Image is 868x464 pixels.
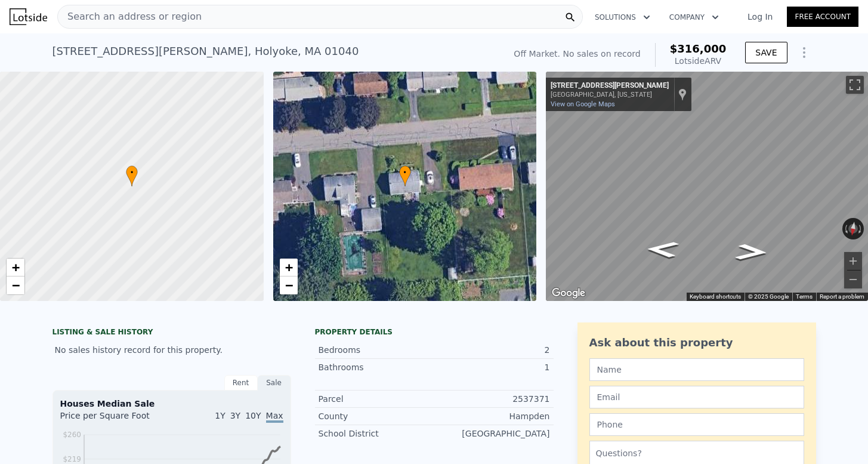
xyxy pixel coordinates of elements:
[319,410,434,422] div: County
[434,393,550,405] div: 2537371
[319,344,434,356] div: Bedrooms
[721,240,781,265] path: Go West, Sheehan Dr
[60,410,172,429] div: Price per Square Foot
[748,293,789,300] span: © 2025 Google
[63,455,81,463] tspan: $219
[589,413,804,436] input: Phone
[258,375,291,391] div: Sale
[245,411,261,420] span: 10Y
[399,165,411,186] div: •
[315,327,554,337] div: Property details
[10,8,47,25] img: Lotside
[844,271,862,288] button: Zoom out
[690,293,741,301] button: Keyboard shortcuts
[787,7,858,27] a: Free Account
[792,41,816,64] button: Show Options
[549,285,588,301] a: Open this area in Google Maps (opens a new window)
[660,7,728,28] button: Company
[12,260,20,275] span: +
[7,259,24,276] a: Zoom in
[670,42,727,55] span: $316,000
[551,91,669,99] div: [GEOGRAPHIC_DATA], [US_STATE]
[549,285,588,301] img: Google
[514,48,640,60] div: Off Market. No sales on record
[280,276,298,294] a: Zoom out
[58,10,202,24] span: Search an address or region
[842,218,849,239] button: Rotate counterclockwise
[280,259,298,276] a: Zoom in
[52,43,359,60] div: [STREET_ADDRESS][PERSON_NAME] , Holyoke , MA 01040
[846,76,864,94] button: Toggle fullscreen view
[7,276,24,294] a: Zoom out
[589,386,804,408] input: Email
[399,167,411,178] span: •
[434,410,550,422] div: Hampden
[285,278,292,293] span: −
[796,293,813,300] a: Terms (opens in new tab)
[546,72,868,301] div: Street View
[434,361,550,373] div: 1
[820,293,864,300] a: Report a problem
[434,344,550,356] div: 2
[319,393,434,405] div: Parcel
[319,428,434,440] div: School District
[230,411,240,420] span: 3Y
[858,218,864,239] button: Rotate clockwise
[551,81,669,91] div: [STREET_ADDRESS][PERSON_NAME]
[12,278,20,293] span: −
[52,327,291,339] div: LISTING & SALE HISTORY
[678,88,687,101] a: Show location on map
[63,431,81,439] tspan: $260
[670,55,727,67] div: Lotside ARV
[60,398,283,410] div: Houses Median Sale
[589,334,804,351] div: Ask about this property
[551,100,615,108] a: View on Google Maps
[126,167,138,178] span: •
[224,375,258,391] div: Rent
[215,411,225,420] span: 1Y
[546,72,868,301] div: Map
[266,411,283,423] span: Max
[745,42,787,63] button: SAVE
[632,237,693,262] path: Go East, Sheehan Dr
[434,428,550,440] div: [GEOGRAPHIC_DATA]
[285,260,292,275] span: +
[52,339,291,361] div: No sales history record for this property.
[589,358,804,381] input: Name
[844,252,862,270] button: Zoom in
[733,11,787,23] a: Log In
[847,217,860,240] button: Reset the view
[126,165,138,186] div: •
[319,361,434,373] div: Bathrooms
[585,7,660,28] button: Solutions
